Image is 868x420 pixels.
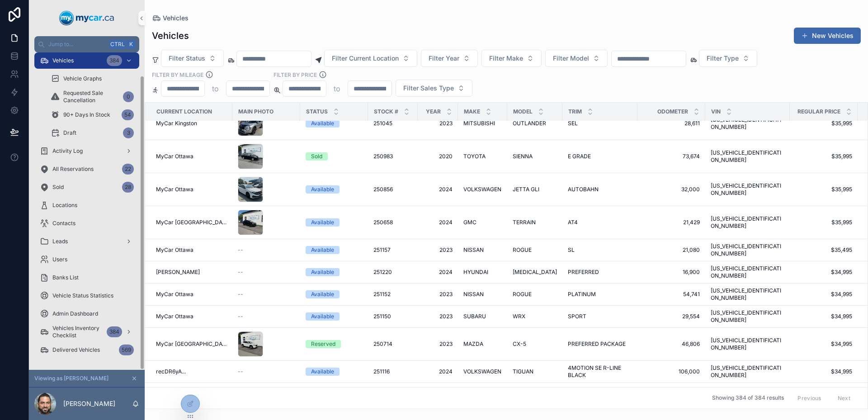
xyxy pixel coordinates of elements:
[306,185,363,193] a: Available
[156,219,227,226] a: MyCar [GEOGRAPHIC_DATA]
[513,313,525,320] span: WRX
[373,269,412,276] a: 251220
[513,219,557,226] a: TERRAIN
[568,340,626,348] span: PREFERRED PACKAGE
[513,291,532,298] span: ROGUE
[45,71,139,87] a: Vehicle Graphs
[311,368,334,376] div: Available
[34,375,108,382] span: Viewing as [PERSON_NAME]
[711,108,721,115] span: VIN
[373,120,392,127] span: 251045
[48,41,106,48] span: Jump to...
[238,291,295,298] a: --
[513,120,546,127] span: OUTLANDER
[463,340,483,348] span: MAZDA
[238,246,295,254] a: --
[373,291,391,298] span: 251152
[513,219,536,226] span: TERRAIN
[712,395,784,402] span: Showing 384 of 384 results
[52,57,74,64] span: Vehicles
[795,368,852,375] span: $34,995
[711,215,784,230] span: [US_VEHICLE_IDENTIFICATION_NUMBER]
[568,291,632,298] a: PLATINUM
[513,291,557,298] a: ROGUE
[373,153,412,160] a: 250983
[423,246,453,254] a: 2023
[568,153,632,160] a: E GRADE
[643,186,700,193] a: 32,000
[794,28,861,44] a: New Vehicles
[699,50,757,67] button: Select Button
[463,313,502,320] a: SUBARU
[109,40,126,49] span: Ctrl
[156,186,227,193] a: MyCar Ottawa
[373,269,392,276] span: 251220
[52,274,79,281] span: Banks List
[513,246,557,254] a: ROGUE
[463,269,488,276] span: HYUNDAI
[373,313,412,320] a: 251150
[332,54,399,63] span: Filter Current Location
[711,149,784,164] span: [US_VEHICLE_IDENTIFICATION_NUMBER]
[643,246,700,254] span: 21,080
[52,310,98,317] span: Admin Dashboard
[238,246,243,254] span: --
[711,243,784,257] a: [US_VEHICLE_IDENTIFICATION_NUMBER]
[238,108,274,115] span: Main Photo
[373,368,390,375] span: 251116
[513,153,533,160] span: SIENNA
[34,269,139,286] a: Banks List
[152,71,203,79] label: Filter By Mileage
[421,50,478,67] button: Select Button
[34,143,139,159] a: Activity Log
[568,313,586,320] span: SPORT
[123,91,134,102] div: 0
[463,186,502,193] a: VOLKSWAGEN
[643,219,700,226] a: 21,429
[152,29,189,42] h1: Vehicles
[513,153,557,160] a: SIENNA
[707,54,739,63] span: Filter Type
[568,364,632,379] span: 4MOTION SE R-LINE BLACK
[423,219,453,226] a: 2024
[568,153,591,160] span: E GRADE
[373,219,393,226] span: 250658
[311,290,334,298] div: Available
[711,364,784,379] a: [US_VEHICLE_IDENTIFICATION_NUMBER]
[373,186,393,193] span: 250856
[156,340,227,348] span: MyCar [GEOGRAPHIC_DATA]
[156,120,227,127] a: MyCar Kingston
[156,269,200,276] span: [PERSON_NAME]
[711,337,784,351] a: [US_VEHICLE_IDENTIFICATION_NUMBER]
[711,309,784,324] span: [US_VEHICLE_IDENTIFICATION_NUMBER]
[568,269,632,276] a: PREFERRED
[463,246,484,254] span: NISSAN
[306,119,363,127] a: Available
[513,340,557,348] a: CX-5
[513,246,532,254] span: ROGUE
[306,108,328,115] span: Status
[795,340,852,348] a: $34,995
[463,219,502,226] a: GMC
[643,269,700,276] a: 16,900
[423,120,453,127] span: 2023
[306,218,363,227] a: Available
[423,269,453,276] a: 2024
[463,313,486,320] span: SUBARU
[311,152,322,160] div: Sold
[643,340,700,348] span: 46,806
[643,291,700,298] a: 54,741
[52,256,67,263] span: Users
[156,291,193,298] span: MyCar Ottawa
[119,344,134,355] div: 569
[45,89,139,105] a: Requested Sale Cancellation0
[513,368,533,375] span: TIGUAN
[568,291,596,298] span: PLATINUM
[52,292,113,299] span: Vehicle Status Statistics
[711,182,784,197] a: [US_VEHICLE_IDENTIFICATION_NUMBER]
[423,186,453,193] span: 2024
[403,84,454,93] span: Filter Sales Type
[795,186,852,193] span: $35,995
